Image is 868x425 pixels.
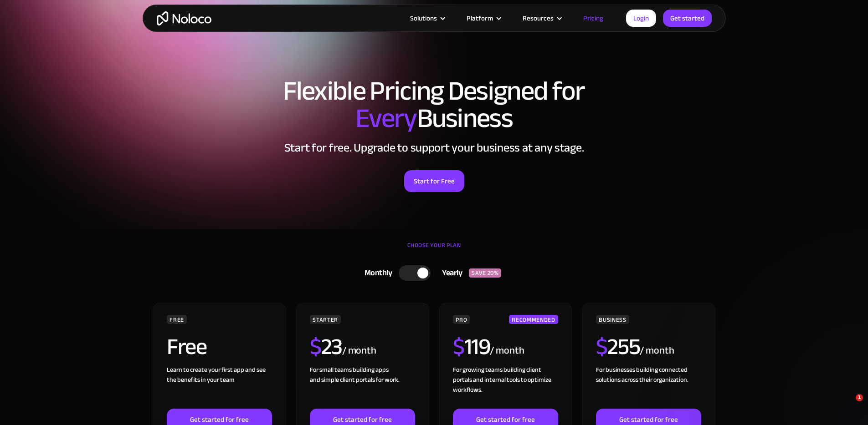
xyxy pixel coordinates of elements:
div: CHOOSE YOUR PLAN [152,238,717,261]
a: Login [626,10,656,27]
span: $ [453,325,464,368]
iframe: Intercom live chat [837,394,859,416]
h2: 255 [596,335,640,358]
div: / month [640,344,674,358]
div: PRO [453,315,470,324]
span: Every [355,93,417,144]
div: Yearly [431,266,469,280]
span: 1 [856,394,863,401]
span: $ [596,325,607,368]
a: Pricing [572,12,615,24]
div: / month [342,344,376,358]
h2: 23 [310,335,342,358]
h2: Start for free. Upgrade to support your business at any stage. [152,141,717,155]
div: SAVE 20% [469,268,501,278]
div: For small teams building apps and simple client portals for work. ‍ [310,365,415,409]
div: / month [490,344,524,358]
span: $ [310,325,321,368]
a: home [157,11,211,25]
div: RECOMMENDED [509,315,558,324]
h2: 119 [453,335,490,358]
h1: Flexible Pricing Designed for Business [152,77,717,132]
a: Start for Free [404,170,464,192]
div: Learn to create your first app and see the benefits in your team ‍ [167,365,272,409]
div: BUSINESS [596,315,629,324]
h2: Free [167,335,206,358]
div: Solutions [399,12,455,24]
div: Monthly [353,266,399,280]
div: Platform [455,12,511,24]
div: For businesses building connected solutions across their organization. ‍ [596,365,701,409]
a: Get started [663,10,712,27]
div: For growing teams building client portals and internal tools to optimize workflows. [453,365,558,409]
div: Resources [511,12,572,24]
div: STARTER [310,315,340,324]
div: Platform [467,12,493,24]
div: FREE [167,315,187,324]
div: Resources [523,12,554,24]
div: Solutions [410,12,437,24]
